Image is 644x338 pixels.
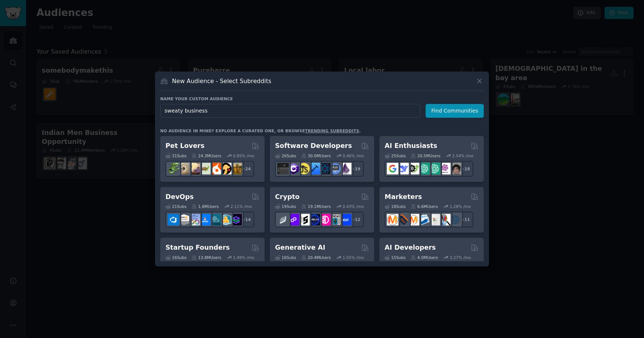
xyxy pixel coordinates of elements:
div: 4.0M Users [411,255,438,260]
img: chatgpt_prompts_ [429,163,440,174]
div: 20.4M Users [301,255,331,260]
img: AWS_Certified_Experts [178,214,190,225]
h2: Pet Lovers [165,141,205,151]
h3: New Audience - Select Subreddits [172,77,271,85]
h2: Crypto [275,192,300,202]
img: PlatformEngineers [230,214,242,225]
div: 2.11 % /mo [231,204,252,209]
div: 15 Sub s [385,255,405,260]
img: azuredevops [168,214,179,225]
div: 20.5M Users [411,153,440,158]
div: 6.6M Users [411,204,438,209]
img: software [277,163,289,174]
img: dogbreed [230,163,242,174]
h2: DevOps [165,192,194,202]
div: + 24 [239,161,254,177]
div: 18 Sub s [385,204,405,209]
div: 26 Sub s [275,153,296,158]
button: Find Communities [426,104,484,118]
div: 1.55 % /mo [342,255,364,260]
img: GoogleGeminiAI [387,163,398,174]
div: + 11 [458,212,473,227]
img: learnjavascript [298,163,310,174]
img: DeepSeek [397,163,409,174]
img: turtle [199,163,211,174]
div: 0.46 % /mo [342,153,364,158]
div: 31 Sub s [165,153,186,158]
img: CryptoNews [329,214,341,225]
img: DevOpsLinks [199,214,211,225]
div: + 18 [458,161,473,177]
div: 21 Sub s [165,204,186,209]
div: + 14 [239,212,254,227]
div: No audience in mind? Explore a curated one, or browse . [160,128,361,133]
img: MarketingResearch [439,214,451,225]
img: AskMarketing [408,214,419,225]
img: ArtificalIntelligence [449,163,461,174]
div: 3.27 % /mo [450,255,471,260]
div: 0.43 % /mo [342,204,364,209]
img: PetAdvice [220,163,231,174]
img: OpenAIDev [439,163,451,174]
img: AskComputerScience [329,163,341,174]
h2: Software Developers [275,141,352,151]
img: herpetology [168,163,179,174]
div: 19 Sub s [275,204,296,209]
img: defi_ [340,214,351,225]
img: leopardgeckos [189,163,200,174]
img: ethfinance [277,214,289,225]
div: 19.1M Users [301,204,331,209]
img: aws_cdk [220,214,231,225]
div: 0.85 % /mo [233,153,254,158]
div: 13.8M Users [192,255,221,260]
img: platformengineering [209,214,221,225]
img: googleads [429,214,440,225]
div: 1.28 % /mo [450,204,471,209]
input: Pick a short name, like "Digital Marketers" or "Movie-Goers" [160,104,420,118]
img: iOSProgramming [309,163,320,174]
img: elixir [340,163,351,174]
h2: Marketers [385,192,422,202]
img: reactnative [319,163,331,174]
img: content_marketing [387,214,398,225]
img: ethstaker [298,214,310,225]
div: 16 Sub s [165,255,186,260]
img: web3 [309,214,320,225]
a: trending subreddits [305,129,359,133]
div: 30.0M Users [301,153,331,158]
img: 0xPolygon [288,214,299,225]
div: 25 Sub s [385,153,405,158]
img: OnlineMarketing [449,214,461,225]
img: defiblockchain [319,214,331,225]
img: ballpython [178,163,190,174]
img: cockatiel [209,163,221,174]
img: Docker_DevOps [189,214,200,225]
div: 24.3M Users [192,153,221,158]
div: 1.49 % /mo [233,255,254,260]
img: chatgpt_promptDesign [418,163,430,174]
h2: Startup Founders [165,243,230,252]
div: 16 Sub s [275,255,296,260]
h2: Generative AI [275,243,325,252]
img: csharp [288,163,299,174]
div: + 19 [348,161,364,177]
h2: AI Developers [385,243,436,252]
h3: Name your custom audience [160,96,484,101]
img: Emailmarketing [418,214,430,225]
img: AItoolsCatalog [408,163,419,174]
h2: AI Enthusiasts [385,141,437,151]
img: bigseo [397,214,409,225]
div: 2.54 % /mo [452,153,473,158]
div: 1.6M Users [192,204,219,209]
div: + 12 [348,212,364,227]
